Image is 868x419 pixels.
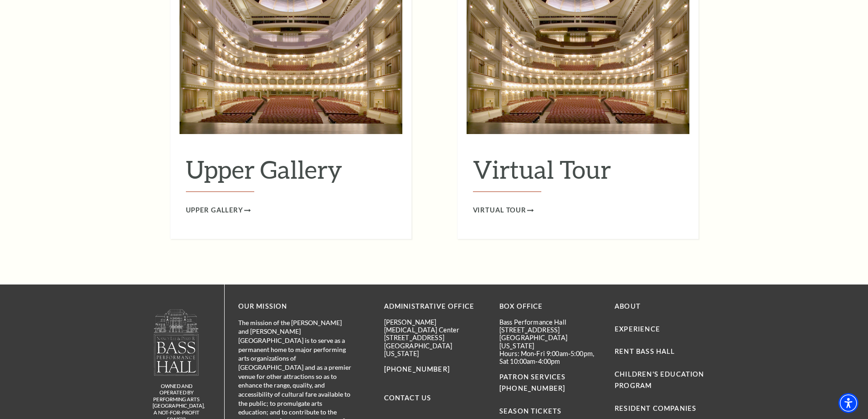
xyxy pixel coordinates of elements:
[499,372,601,394] p: PATRON SERVICES [PHONE_NUMBER]
[186,155,396,192] h2: Upper Gallery
[384,364,486,375] p: [PHONE_NUMBER]
[384,334,486,341] p: [STREET_ADDRESS]
[838,393,858,413] div: Accessibility Menu
[384,342,486,358] p: [GEOGRAPHIC_DATA][US_STATE]
[473,205,527,216] span: Virtual Tour
[186,205,251,216] a: Upper Gallery
[238,301,352,312] p: OUR MISSION
[384,394,431,402] a: Contact Us
[473,155,683,192] h2: Virtual Tour
[615,347,675,355] a: Rent Bass Hall
[499,326,601,334] p: [STREET_ADDRESS]
[499,318,601,326] p: Bass Performance Hall
[153,309,200,376] img: owned and operated by Performing Arts Fort Worth, A NOT-FOR-PROFIT 501(C)3 ORGANIZATION
[499,301,601,312] p: BOX OFFICE
[384,318,486,334] p: [PERSON_NAME][MEDICAL_DATA] Center
[384,301,486,312] p: Administrative Office
[615,370,704,389] a: Children's Education Program
[473,205,534,216] a: Virtual Tour
[499,350,601,366] p: Hours: Mon-Fri 9:00am-5:00pm, Sat 10:00am-4:00pm
[186,205,243,216] span: Upper Gallery
[615,404,696,412] a: Resident Companies
[499,334,601,350] p: [GEOGRAPHIC_DATA][US_STATE]
[615,325,660,333] a: Experience
[615,302,641,310] a: About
